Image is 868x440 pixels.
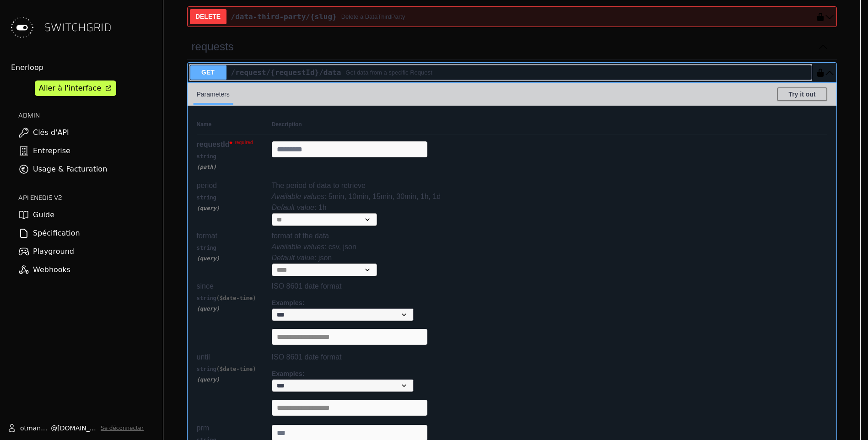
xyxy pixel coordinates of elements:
[197,91,230,98] span: Parameters
[216,295,256,301] span: ($ date-time )
[197,423,266,434] div: prm
[197,305,272,313] div: ( query )
[11,62,151,73] div: Enerloop
[231,68,341,77] span: /request /{requestId} /data
[197,139,266,150] div: requestId
[811,68,825,77] button: authorization button locked
[777,87,827,101] button: Try it out
[272,191,827,202] p: : 5min, 10min, 15min, 30min, 1h, 1d
[197,231,266,241] div: format
[57,424,97,433] span: [DOMAIN_NAME]
[190,9,811,24] button: DELETE/data-third-party/{slug}Delete a DataThirdParty
[272,231,827,241] p: format of the data
[20,424,51,433] span: otmane.sajid
[197,180,266,191] div: period
[216,366,256,372] span: ($ date-time )
[272,299,305,306] span: Examples:
[197,115,272,134] th: Name
[39,83,101,94] div: Aller à l'interface
[197,254,272,263] div: ( query )
[197,352,266,363] div: until
[101,424,144,432] button: Se déconnecter
[18,111,151,120] h2: ADMIN
[272,370,305,377] span: Examples:
[272,193,324,200] i: Available values
[197,376,272,384] div: ( query )
[35,80,116,96] a: Aller à l'interface
[272,115,827,134] th: Description
[192,40,234,53] span: requests
[272,241,827,252] p: : csv, json
[272,254,314,262] i: Default value
[190,65,811,80] button: GET/request/{requestId}/dataGet data from a specific Request
[7,13,37,42] img: Switchgrid Logo
[272,352,827,363] p: ISO 8601 date format
[197,241,272,254] div: string
[197,191,272,204] div: string
[197,163,272,171] div: ( path )
[825,12,834,21] button: delete ​/data-third-party​/{slug}
[811,12,825,21] button: authorization button locked
[44,20,112,35] span: SWITCHGRID
[272,180,827,191] p: The period of data to retrieve
[272,243,324,251] i: Available values
[190,65,226,80] span: GET
[341,12,405,21] div: Delete a DataThirdParty
[190,9,226,24] span: DELETE
[197,292,272,305] div: string
[825,68,834,77] button: get ​/request​/{requestId}​/data
[197,281,266,292] div: since
[272,252,827,263] p: : json
[272,204,314,211] i: Default value
[819,42,828,51] button: Collapse operation
[18,193,151,202] h2: API ENEDIS v2
[272,202,827,213] p: : 1h
[231,12,337,21] span: /data-third-party /{slug}
[272,281,827,292] p: ISO 8601 date format
[345,68,432,77] div: Get data from a specific Request
[51,424,57,433] span: @
[197,363,272,376] div: string
[197,150,272,163] div: string
[197,204,272,212] div: ( query )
